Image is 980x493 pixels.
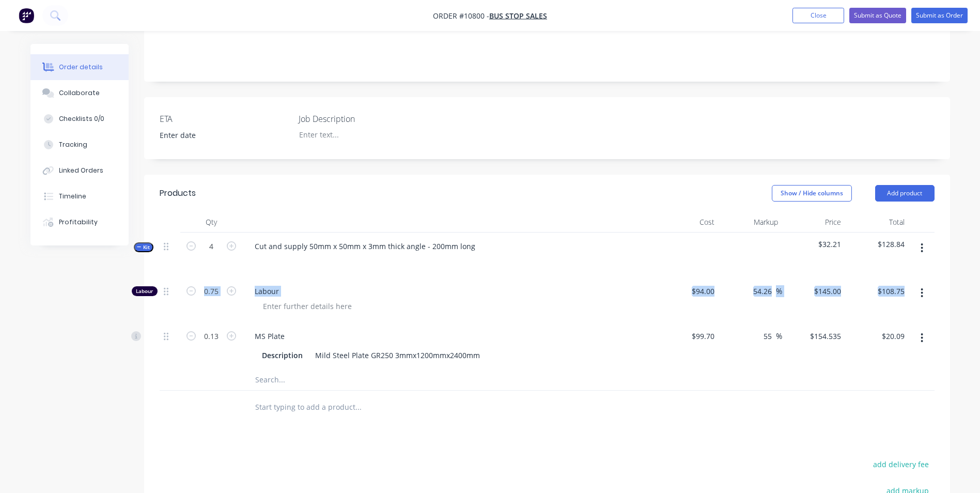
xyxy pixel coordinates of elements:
div: Linked Orders [59,166,103,175]
div: Labour [132,286,158,296]
button: Show / Hide columns [772,185,852,202]
div: Total [845,212,909,233]
button: Close [792,8,844,23]
img: Factory [19,8,34,23]
span: % [776,330,782,342]
div: Timeline [59,192,86,201]
div: Price [782,212,846,233]
span: $32.21 [786,239,842,250]
div: Cost [656,212,719,233]
button: Submit as Quote [849,8,906,23]
div: Collaborate [59,88,100,98]
button: Order details [30,54,129,80]
div: Checklists 0/0 [59,114,104,124]
span: % [776,285,782,297]
label: ETA [160,113,289,125]
button: Collaborate [30,80,129,106]
input: Start typing to add a product... [255,397,461,418]
a: Bus Stop Sales [489,11,547,21]
div: Cut and supply 50mm x 50mm x 3mm thick angle - 200mm long [246,239,484,254]
button: Submit as Order [911,8,968,23]
div: Qty [180,212,242,233]
button: Add product [875,185,935,202]
button: Kit [134,242,153,252]
button: Tracking [30,132,129,158]
span: Labour [255,286,651,297]
div: MS Plate [246,329,293,344]
div: Order details [59,63,103,72]
div: Tracking [59,140,87,149]
div: Products [160,187,196,199]
div: Description [258,348,307,363]
div: Mild Steel Plate GR250 3mmx1200mmx2400mm [311,348,484,363]
span: Kit [137,243,150,251]
input: Enter date [152,128,281,143]
button: add delivery fee [868,457,935,471]
div: Markup [719,212,782,233]
button: Linked Orders [30,158,129,183]
span: $128.84 [849,239,905,250]
button: Timeline [30,183,129,209]
button: Profitability [30,209,129,235]
input: Search... [255,369,461,390]
label: Job Description [299,113,428,125]
div: Profitability [59,218,98,227]
span: Order #10800 - [433,11,489,21]
button: Checklists 0/0 [30,106,129,132]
